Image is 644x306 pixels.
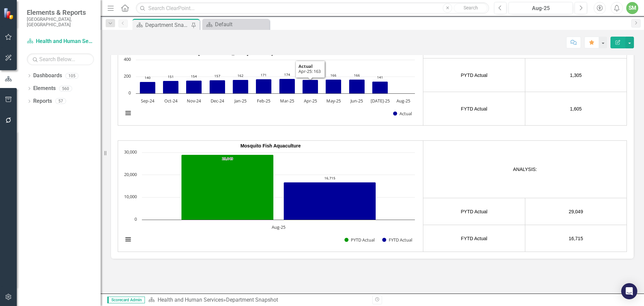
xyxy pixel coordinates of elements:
div: Chart. Highcharts interactive chart. [120,56,421,124]
div: 560 [59,86,72,91]
text: 151 [168,74,174,79]
text: Jan-25 [234,98,247,104]
text: [DATE]-25 [371,98,390,104]
text: 200 [124,73,131,79]
div: Chart. Highcharts interactive chart. [120,149,421,250]
a: Health and Human Services [158,297,223,303]
input: Search ClearPoint... [136,2,489,14]
text: Aug-25 [396,98,410,104]
div: Department Snapshot [145,21,190,29]
text: 141 [377,75,383,80]
path: Apr-25, 163. Actual. [303,80,318,94]
text: May-25 [326,98,341,104]
button: SM [626,2,638,14]
path: Mar-25, 174. Actual. [279,79,295,94]
td: 1,305 [525,58,627,92]
path: Dec-24, 157. Actual. [210,80,225,94]
text: Aug-25 [272,224,285,230]
g: FYTD Actual, bar series 2 of 2 with 1 bar. [284,182,376,220]
path: Nov-24, 154. Actual. [186,81,202,94]
span: Search [464,5,478,10]
a: Health and Human Services [27,38,94,45]
text: 162 [237,73,244,78]
g: PYTD Actual, bar series 1 of 2 with 1 bar. [181,155,274,220]
text: 154 [191,74,197,79]
span: Mosquito Fish Aquaculture [240,143,301,148]
path: Oct-24, 151. Actual. [163,81,179,94]
button: Aug-25 [508,2,573,14]
path: Aug-25, 16,715. FYTD Actual. [284,182,376,220]
button: Show FYTD Actual [382,237,412,243]
path: Jan-25, 162. Actual. [233,80,249,94]
text: 0 [128,90,131,96]
a: Dashboards [33,72,62,80]
input: Search Below... [27,53,94,65]
text: Dec-24 [211,98,224,104]
text: 400 [124,56,131,62]
text: 140 [145,75,151,80]
td: 16,715 [525,225,627,252]
text: Mar-25 [280,98,294,104]
div: 105 [65,73,78,79]
a: Default [204,20,268,29]
td: FYTD Actual [423,225,525,252]
div: 57 [55,98,66,104]
text: 30,000 [124,149,137,155]
button: View chart menu, Chart [123,235,133,244]
text: Feb-25 [257,98,270,104]
text: 163 [307,73,313,78]
text: 166 [330,73,336,78]
td: 29,049 [525,198,627,225]
path: Aug-25, 29,049. PYTD Actual. [181,155,274,220]
text: Apr-25 [304,98,317,104]
text: 20,000 [124,171,137,177]
img: ClearPoint Strategy [3,8,15,19]
td: FYTD Actual [423,92,525,126]
text: Oct-24 [164,98,178,104]
text: 171 [261,73,267,77]
td: ANALYSIS: [423,141,627,198]
td: 1,605 [525,92,627,126]
div: Department Snapshot [226,297,278,303]
td: PYTD Actual [423,58,525,92]
div: Open Intercom Messenger [621,283,637,299]
svg: Interactive chart [120,149,418,250]
path: Jul-25, 141. Actual. [372,82,388,94]
div: Aug-25 [511,4,571,12]
text: 29,049 [222,156,233,161]
text: Jun-25 [350,98,363,104]
span: Elements & Reports [27,8,94,16]
path: Sep-24, 140. Actual. [140,82,156,94]
span: Scorecard Admin [107,297,145,303]
button: View chart menu, Chart [123,108,133,118]
text: 157 [214,74,220,78]
a: Elements [33,85,56,92]
small: [GEOGRAPHIC_DATA], [GEOGRAPHIC_DATA] [27,16,94,28]
text: 166 [354,73,360,78]
text: Sep-24 [141,98,155,104]
path: May-25, 166. Actual. [326,80,341,94]
text: 174 [284,72,290,77]
div: Default [215,20,268,29]
text: 16,715 [324,176,335,180]
path: Feb-25, 171. Actual. [256,79,272,94]
button: Show PYTD Actual [344,237,375,243]
text: Nov-24 [187,98,201,104]
td: PYTD Actual [423,198,525,225]
button: Show Actual [393,111,412,117]
a: Reports [33,97,52,105]
div: » [148,296,367,304]
text: 0 [135,216,137,222]
button: Search [454,3,487,13]
text: 10,000 [124,193,137,200]
path: Jun-25, 166. Actual. [349,80,365,94]
svg: Interactive chart [120,56,418,124]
